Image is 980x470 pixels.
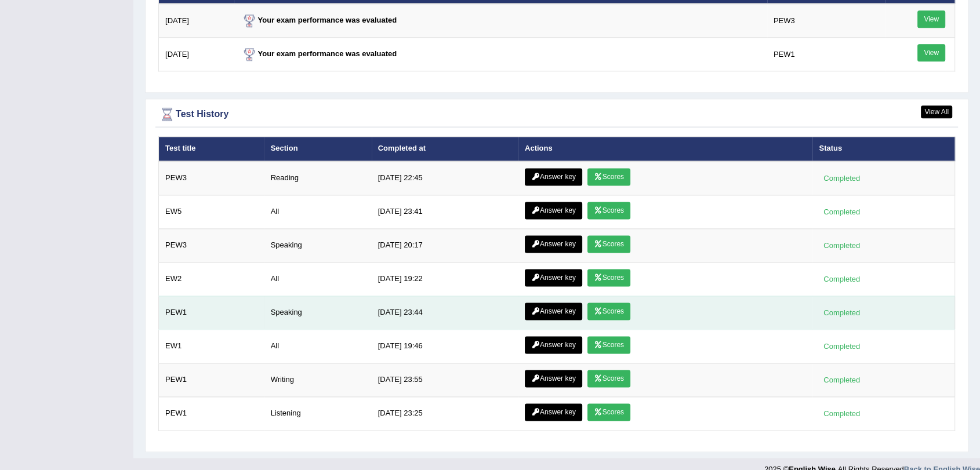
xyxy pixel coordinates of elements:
td: [DATE] [159,3,234,38]
td: Listening [264,396,372,430]
td: PEW3 [159,228,264,262]
td: [DATE] 19:22 [372,262,518,296]
td: All [264,329,372,363]
th: Section [264,137,372,161]
a: Answer key [525,168,582,185]
th: Status [812,137,954,161]
td: EW1 [159,329,264,363]
a: Answer key [525,370,582,387]
td: Writing [264,363,372,396]
a: Answer key [525,336,582,354]
a: View [917,44,945,61]
div: Completed [819,239,864,252]
td: [DATE] 19:46 [372,329,518,363]
div: Completed [819,307,864,319]
td: [DATE] 20:17 [372,228,518,262]
td: EW5 [159,195,264,228]
td: PEW3 [767,3,885,38]
a: Answer key [525,403,582,421]
a: Scores [587,202,630,219]
td: [DATE] 23:55 [372,363,518,396]
td: Speaking [264,296,372,329]
td: Reading [264,161,372,195]
td: PEW1 [767,38,885,71]
div: Completed [819,172,864,184]
a: Answer key [525,269,582,286]
td: PEW3 [159,161,264,195]
a: Scores [587,235,630,253]
a: Scores [587,303,630,320]
div: Completed [819,374,864,386]
td: All [264,195,372,228]
a: Scores [587,168,630,185]
td: EW2 [159,262,264,296]
strong: Your exam performance was evaluated [241,49,397,58]
td: PEW1 [159,396,264,430]
td: [DATE] 23:25 [372,396,518,430]
a: Scores [587,269,630,286]
a: Answer key [525,202,582,219]
td: [DATE] 22:45 [372,161,518,195]
a: Scores [587,370,630,387]
td: [DATE] 23:44 [372,296,518,329]
a: Scores [587,403,630,421]
td: All [264,262,372,296]
a: View [917,10,945,28]
th: Actions [518,137,812,161]
td: Speaking [264,228,372,262]
a: Scores [587,336,630,354]
th: Completed at [372,137,518,161]
a: Answer key [525,303,582,320]
td: PEW1 [159,363,264,396]
div: Completed [819,340,864,352]
a: Answer key [525,235,582,253]
a: View All [921,105,952,118]
strong: Your exam performance was evaluated [241,16,397,24]
div: Completed [819,407,864,420]
td: [DATE] [159,38,234,71]
th: Test title [159,137,264,161]
div: Completed [819,206,864,218]
td: [DATE] 23:41 [372,195,518,228]
div: Test History [158,105,955,123]
td: PEW1 [159,296,264,329]
div: Completed [819,273,864,285]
